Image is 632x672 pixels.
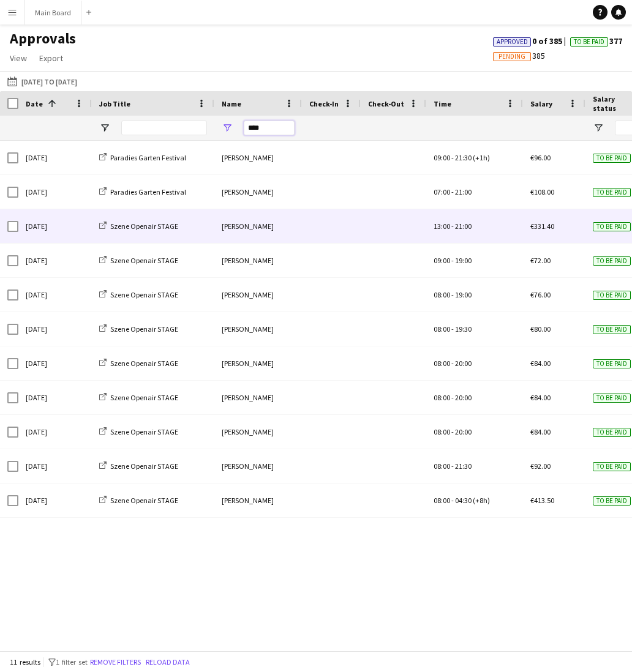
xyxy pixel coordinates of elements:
span: €76.00 [530,290,551,299]
span: Paradies Garten Festival [110,153,186,162]
span: €84.00 [530,427,551,436]
div: [DATE] [18,381,92,414]
a: Szene Openair STAGE [99,256,178,265]
span: €72.00 [530,256,551,265]
div: [DATE] [18,483,92,517]
span: €84.00 [530,359,551,368]
span: - [451,153,454,162]
span: - [451,359,454,368]
span: To be paid [593,291,631,300]
a: Szene Openair STAGE [99,359,178,368]
span: 08:00 [434,427,450,436]
span: Salary [530,99,552,108]
span: To be paid [593,188,631,197]
span: Szene Openair STAGE [110,461,178,471]
span: To be paid [593,496,631,506]
span: - [451,256,454,265]
div: [PERSON_NAME] [214,175,302,209]
a: Szene Openair STAGE [99,324,178,334]
span: To be paid [593,325,631,334]
span: Date [26,99,43,108]
div: [PERSON_NAME] [214,141,302,174]
div: [PERSON_NAME] [214,244,302,277]
span: To be paid [593,428,631,437]
span: 385 [493,50,545,61]
div: [DATE] [18,346,92,380]
span: View [10,53,27,64]
span: Szene Openair STAGE [110,324,178,334]
span: Szene Openair STAGE [110,256,178,265]
span: 08:00 [434,496,450,505]
span: 20:00 [455,427,472,436]
a: Export [34,50,68,66]
div: [DATE] [18,209,92,243]
input: Name Filter Input [244,121,295,135]
span: (+1h) [473,153,490,162]
span: 20:00 [455,393,472,402]
span: Szene Openair STAGE [110,393,178,402]
button: [DATE] to [DATE] [5,74,80,89]
span: 08:00 [434,393,450,402]
a: Szene Openair STAGE [99,393,178,402]
a: Szene Openair STAGE [99,222,178,231]
span: €84.00 [530,393,551,402]
span: - [451,324,454,334]
span: Job Title [99,99,130,108]
span: To be paid [593,154,631,163]
a: Szene Openair STAGE [99,290,178,299]
span: 07:00 [434,187,450,196]
span: Approved [497,38,528,46]
a: Paradies Garten Festival [99,153,186,162]
span: 19:00 [455,290,472,299]
span: - [451,393,454,402]
button: Main Board [25,1,81,24]
span: Pending [498,53,525,61]
span: 21:00 [455,222,472,231]
span: 21:30 [455,153,472,162]
span: Export [39,53,63,64]
span: To be paid [593,359,631,368]
div: [DATE] [18,175,92,209]
span: Name [222,99,241,108]
span: 0 of 385 [493,35,570,47]
div: [DATE] [18,141,92,174]
span: Paradies Garten Festival [110,187,186,196]
a: Szene Openair STAGE [99,496,178,505]
div: [PERSON_NAME] [214,346,302,380]
span: To Be Paid [574,38,604,46]
div: [DATE] [18,278,92,312]
div: [DATE] [18,312,92,346]
div: [PERSON_NAME] [214,278,302,312]
div: [DATE] [18,449,92,483]
div: [PERSON_NAME] [214,483,302,517]
span: Szene Openair STAGE [110,496,178,505]
span: - [451,427,454,436]
span: €96.00 [530,153,551,162]
span: 21:30 [455,461,472,471]
span: To be paid [593,222,631,231]
span: 19:30 [455,324,472,334]
span: - [451,461,454,471]
span: €108.00 [530,187,554,196]
a: View [5,50,32,66]
span: 08:00 [434,359,450,368]
div: [DATE] [18,415,92,449]
span: Szene Openair STAGE [110,290,178,299]
span: To be paid [593,256,631,266]
span: €92.00 [530,461,551,471]
div: [PERSON_NAME] [214,415,302,449]
span: 09:00 [434,256,450,265]
div: [DATE] [18,244,92,277]
span: 19:00 [455,256,472,265]
span: To be paid [593,462,631,471]
span: 04:30 [455,496,472,505]
span: 08:00 [434,461,450,471]
div: [PERSON_NAME] [214,449,302,483]
button: Reload data [143,655,192,669]
span: - [451,496,454,505]
button: Remove filters [88,655,143,669]
span: Szene Openair STAGE [110,427,178,436]
span: Check-Out [368,99,404,108]
span: Szene Openair STAGE [110,359,178,368]
span: - [451,187,454,196]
